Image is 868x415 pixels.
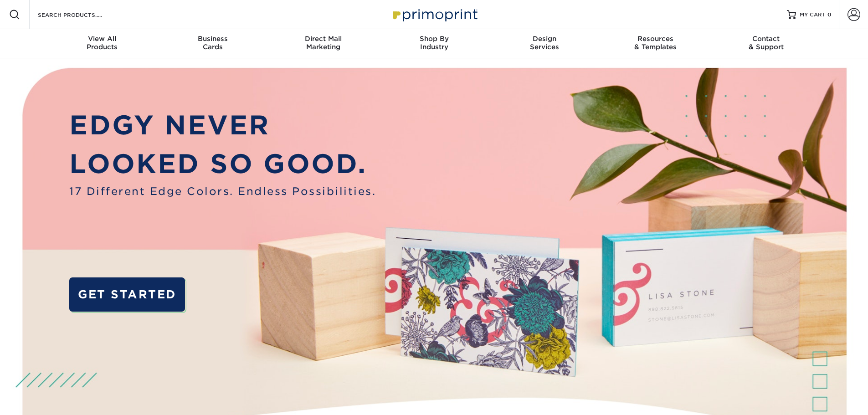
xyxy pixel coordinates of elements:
a: Contact& Support [711,29,822,58]
a: DesignServices [489,29,600,58]
span: Shop By [379,35,489,43]
input: SEARCH PRODUCTS..... [37,9,126,20]
div: Services [489,35,600,51]
img: Primoprint [389,5,480,24]
a: BusinessCards [157,29,268,58]
a: Resources& Templates [600,29,711,58]
span: Design [489,35,600,43]
span: MY CART [800,11,826,19]
a: View AllProducts [47,29,158,58]
a: Shop ByIndustry [379,29,489,58]
span: Direct Mail [268,35,379,43]
div: Marketing [268,35,379,51]
div: Cards [157,35,268,51]
a: Direct MailMarketing [268,29,379,58]
span: Business [157,35,268,43]
span: 17 Different Edge Colors. Endless Possibilities. [69,184,376,199]
div: Industry [379,35,489,51]
span: Resources [600,35,711,43]
iframe: Intercom live chat [837,384,859,406]
span: View All [47,35,158,43]
p: LOOKED SO GOOD. [69,144,376,184]
span: 0 [827,11,832,18]
iframe: Google Customer Reviews [2,387,77,412]
span: Contact [711,35,822,43]
a: GET STARTED [69,277,185,312]
p: EDGY NEVER [69,106,376,145]
div: & Support [711,35,822,51]
div: & Templates [600,35,711,51]
div: Products [47,35,158,51]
